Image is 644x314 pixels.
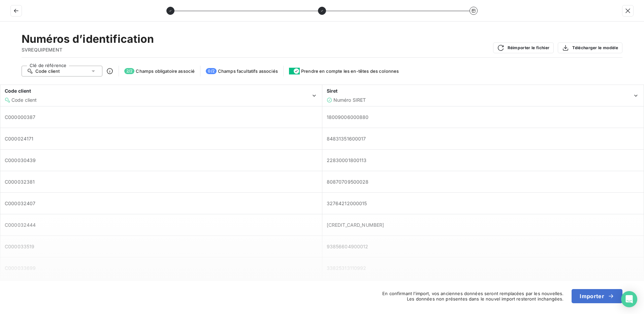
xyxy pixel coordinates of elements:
span: Champs obligatoire associé [136,68,195,74]
button: Télécharger le modèle [558,42,622,53]
span: 2 / 2 [124,68,134,74]
span: C000032381 [5,179,35,185]
span: C000032407 [5,200,36,206]
span: C000030439 [5,157,36,163]
span: C000033699 [5,265,36,271]
span: 33825313110992 [327,265,366,271]
span: 93856604900012 [327,244,368,249]
span: Champs facultatifs associés [218,68,278,74]
span: Code client [11,97,37,103]
span: 80870709500028 [327,179,369,185]
span: 22830001800113 [327,157,367,163]
span: 0 / 2 [206,68,216,74]
span: 32764212000015 [327,200,367,206]
span: 84831351600017 [327,136,366,142]
span: C000032444 [5,222,36,228]
span: C000000387 [5,114,36,120]
th: Code client [0,85,322,106]
span: Siret [327,88,338,94]
h2: Numéros d’identification [22,32,154,46]
span: C000024171 [5,136,34,142]
span: En confirmant l’import, vos anciennes données seront remplacées par les nouvelles. Les données no... [378,291,563,302]
th: Siret [322,85,644,106]
span: Code client [35,68,60,74]
span: SVREQUIPEMENT [22,46,154,53]
span: Prendre en compte les en-têtes des colonnes [301,68,399,74]
span: Numéro SIRET [333,97,366,103]
span: Code client [5,88,31,94]
span: C000033519 [5,244,35,249]
button: Importer [572,289,622,303]
button: Réimporter le fichier [493,42,554,53]
span: [CREDIT_CARD_NUMBER] [327,222,384,228]
span: 18009006000880 [327,114,369,120]
div: Open Intercom Messenger [621,291,637,307]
